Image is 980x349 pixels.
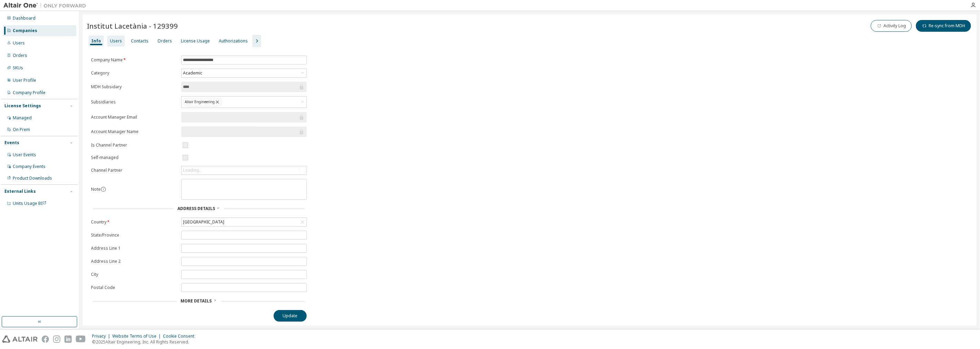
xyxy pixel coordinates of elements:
[4,103,41,109] div: License Settings
[3,2,90,9] img: Altair One
[91,84,177,90] label: MDH Subsidary
[91,259,177,264] label: Address Line 2
[91,285,177,290] label: Postal Code
[13,65,23,71] div: SKUs
[91,70,177,76] label: Category
[2,336,38,343] img: altair_logo.svg
[182,69,203,77] div: Academic
[64,336,72,343] img: linkedin.svg
[112,333,163,339] div: Website Terms of Use
[91,219,177,225] label: Country
[91,246,177,251] label: Address Line 1
[101,187,106,192] button: information
[87,21,178,31] span: Institut Lacetània - 129399
[13,90,45,96] div: Company Profile
[13,176,52,181] div: Product Downloads
[177,206,215,211] span: Address Details
[182,97,306,108] div: Altair Engineering
[182,218,225,226] div: [GEOGRAPHIC_DATA]
[91,99,177,105] label: Subsidiaries
[91,272,177,277] label: City
[131,38,149,44] div: Contacts
[183,168,202,173] div: Loading...
[13,78,36,83] div: User Profile
[92,339,198,345] p: © 2025 Altair Engineering, Inc. All Rights Reserved.
[91,155,177,160] label: Self-managed
[110,38,122,44] div: Users
[91,232,177,238] label: State/Province
[181,38,210,44] div: License Usage
[182,218,306,226] div: [GEOGRAPHIC_DATA]
[13,16,35,21] div: Dashboard
[4,140,19,146] div: Events
[274,310,307,322] button: Update
[91,57,177,63] label: Company Name
[219,38,248,44] div: Authorizations
[76,336,86,343] img: youtube.svg
[91,142,177,148] label: Is Channel Partner
[13,53,27,58] div: Orders
[182,166,306,174] div: Loading...
[13,115,32,121] div: Managed
[91,114,177,120] label: Account Manager Email
[91,129,177,134] label: Account Manager Name
[4,189,36,194] div: External Links
[13,28,37,33] div: Companies
[916,20,971,32] button: Re-sync from MDH
[871,20,912,32] button: Activity Log
[183,98,222,106] div: Altair Engineering
[91,186,101,192] label: Note
[42,336,49,343] img: facebook.svg
[182,69,306,77] div: Academic
[157,38,172,44] div: Orders
[13,40,25,46] div: Users
[163,333,198,339] div: Cookie Consent
[13,164,45,169] div: Company Events
[92,333,112,339] div: Privacy
[181,298,212,304] span: More Details
[13,152,36,158] div: User Events
[53,336,60,343] img: instagram.svg
[13,200,47,206] span: Units Usage BI
[13,127,30,132] div: On Prem
[91,38,101,44] div: Info
[91,168,177,173] label: Channel Partner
